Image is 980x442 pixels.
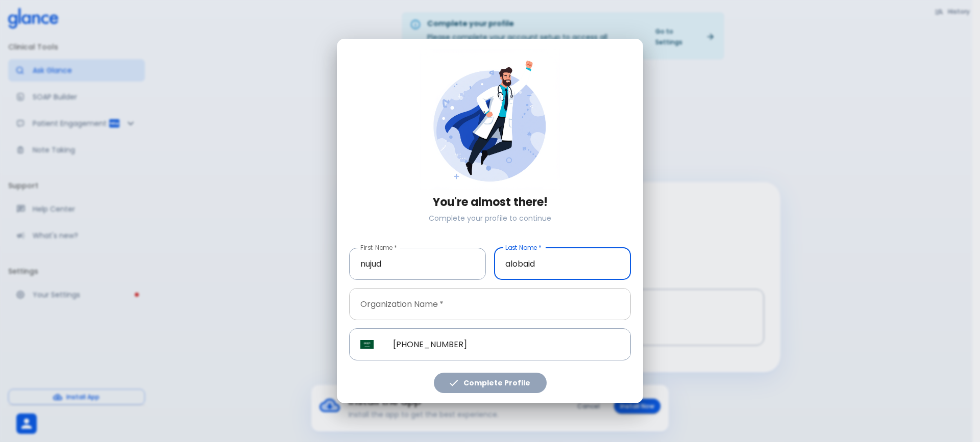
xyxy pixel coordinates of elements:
[360,243,397,252] label: First Name
[356,333,378,355] button: Select country
[505,243,542,252] label: Last Name
[494,248,631,280] input: Enter your last name
[360,340,374,349] img: Saudi Arabia
[349,196,631,209] h3: You're almost there!
[349,213,631,223] p: Complete your profile to continue
[349,248,486,280] input: Enter your first name
[382,328,631,360] input: Phone Number
[349,288,631,320] input: Enter your organization name
[420,49,560,190] img: doctor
